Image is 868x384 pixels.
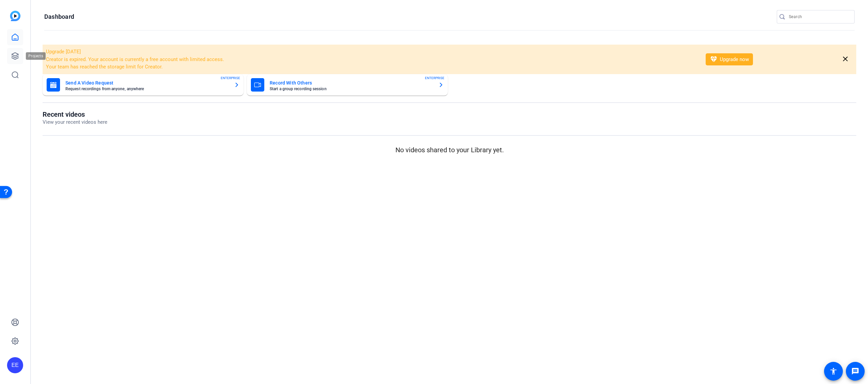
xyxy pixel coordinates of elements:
[46,49,81,55] span: Upgrade [DATE]
[43,74,243,96] button: Send A Video RequestRequest recordings from anyone, anywhereENTERPRISE
[10,11,20,21] img: blue-gradient.svg
[44,13,74,21] h1: Dashboard
[65,79,229,87] mat-card-title: Send A Video Request
[270,79,433,87] mat-card-title: Record With Others
[7,357,23,373] div: EE
[710,55,718,63] mat-icon: diamond
[841,55,850,63] mat-icon: close
[43,145,856,155] p: No videos shared to your Library yet.
[43,118,107,126] p: View your recent videos here
[789,13,849,21] input: Search
[270,87,433,91] mat-card-subtitle: Start a group recording session
[425,75,444,80] span: ENTERPRISE
[46,63,697,71] li: Your team has reached the storage limit for Creator.
[829,367,837,375] mat-icon: accessibility
[221,75,240,80] span: ENTERPRISE
[43,110,107,118] h1: Recent videos
[851,367,859,375] mat-icon: message
[247,74,448,96] button: Record With OthersStart a group recording sessionENTERPRISE
[65,87,229,91] mat-card-subtitle: Request recordings from anyone, anywhere
[46,56,697,63] li: Creator is expired. Your account is currently a free account with limited access.
[706,53,753,65] button: Upgrade now
[26,52,47,60] div: Projects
